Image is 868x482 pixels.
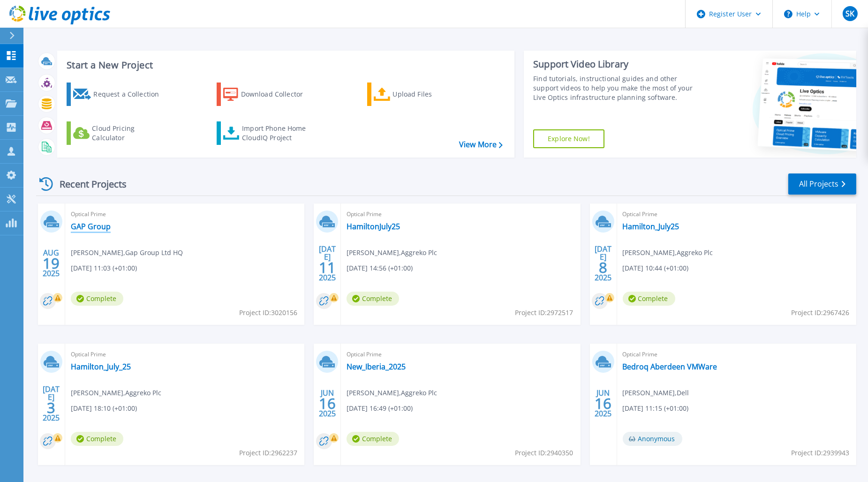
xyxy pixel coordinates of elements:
[239,448,297,458] span: Project ID: 2962237
[599,264,607,271] span: 8
[623,388,689,398] span: [PERSON_NAME] , Dell
[791,308,849,318] span: Project ID: 2967426
[392,85,468,104] div: Upload Files
[71,292,123,306] span: Complete
[623,292,675,306] span: Complete
[367,83,472,106] a: Upload Files
[347,222,400,231] a: HamiltonJuly25
[36,173,139,196] div: Recent Projects
[845,10,854,17] span: SK
[71,362,131,371] a: Hamilton_July_25
[71,209,299,219] span: Optical Prime
[594,246,612,280] div: [DATE] 2025
[459,140,503,149] a: View More
[67,83,171,106] a: Request a Collection
[71,349,299,360] span: Optical Prime
[319,264,336,271] span: 11
[347,292,399,306] span: Complete
[515,448,574,458] span: Project ID: 2940350
[533,58,702,70] div: Support Video Library
[595,399,611,407] span: 16
[347,403,413,414] span: [DATE] 16:49 (+01:00)
[791,448,849,458] span: Project ID: 2939943
[347,263,413,273] span: [DATE] 14:56 (+01:00)
[788,173,856,195] a: All Projects
[623,222,679,231] a: Hamilton_July25
[71,263,137,273] span: [DATE] 11:03 (+01:00)
[347,388,437,398] span: [PERSON_NAME] , Aggreko Plc
[623,403,689,414] span: [DATE] 11:15 (+01:00)
[623,432,682,446] span: Anonymous
[347,209,574,219] span: Optical Prime
[533,74,702,102] div: Find tutorials, instructional guides and other support videos to help you make the most of your L...
[67,121,171,145] a: Cloud Pricing Calculator
[71,248,183,258] span: [PERSON_NAME] , Gap Group Ltd HQ
[347,248,437,258] span: [PERSON_NAME] , Aggreko Plc
[92,124,167,143] div: Cloud Pricing Calculator
[347,432,399,446] span: Complete
[347,362,406,371] a: New_Iberia_2025
[242,124,315,143] div: Import Phone Home CloudIQ Project
[71,432,123,446] span: Complete
[47,404,55,412] span: 3
[239,308,297,318] span: Project ID: 3020156
[318,246,336,280] div: [DATE] 2025
[318,386,336,421] div: JUN 2025
[71,403,137,414] span: [DATE] 18:10 (+01:00)
[347,349,574,360] span: Optical Prime
[42,386,60,421] div: [DATE] 2025
[71,222,111,231] a: GAP Group
[623,209,851,219] span: Optical Prime
[515,308,574,318] span: Project ID: 2972517
[594,386,612,421] div: JUN 2025
[93,85,168,104] div: Request a Collection
[42,246,60,280] div: AUG 2025
[623,362,717,371] a: Bedroq Aberdeen VMWare
[241,85,316,104] div: Download Collector
[43,259,60,267] span: 19
[67,60,502,70] h3: Start a New Project
[319,399,336,407] span: 16
[71,388,161,398] span: [PERSON_NAME] , Aggreko Plc
[623,349,851,360] span: Optical Prime
[623,248,713,258] span: [PERSON_NAME] , Aggreko Plc
[533,129,604,148] a: Explore Now!
[217,83,321,106] a: Download Collector
[623,263,689,273] span: [DATE] 10:44 (+01:00)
